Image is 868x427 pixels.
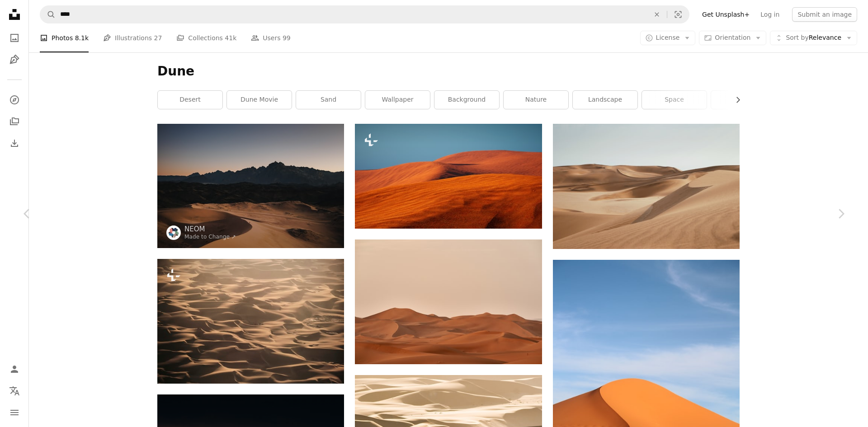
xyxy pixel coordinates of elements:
[157,182,344,190] a: a desert landscape with a mountain range in the background
[355,239,542,364] img: dessert field
[225,33,236,43] span: 41k
[656,34,680,41] span: License
[5,360,24,378] a: Log in / Sign up
[5,51,24,69] a: Illustrations
[755,7,785,22] a: Log in
[5,29,24,47] a: Photos
[699,31,766,45] button: Orientation
[154,33,162,43] span: 27
[553,182,740,190] a: desert under clear blue sky during daytime
[553,395,740,404] a: desert photography during daytime
[296,91,361,109] a: sand
[786,34,808,41] span: Sort by
[251,23,291,52] a: Users 99
[176,23,236,52] a: Collections 41k
[647,6,667,23] button: Clear
[283,33,291,43] span: 99
[157,317,344,325] a: the sun is shining through the clouds in the desert
[792,7,857,22] button: Submit an image
[157,259,344,383] img: the sun is shining through the clouds in the desert
[730,91,740,109] button: scroll list to the right
[355,172,542,180] a: a group of sand dunes with a blue sky in the background
[640,31,696,45] button: License
[40,5,689,23] form: Find visuals sitewide
[711,91,776,109] a: dunes
[667,6,689,23] button: Visual search
[166,225,181,240] img: Go to NEOM's profile
[157,124,344,248] img: a desert landscape with a mountain range in the background
[5,91,24,109] a: Explore
[5,113,24,131] a: Collections
[770,31,857,45] button: Sort byRelevance
[158,91,222,109] a: desert
[434,91,499,109] a: background
[103,23,162,52] a: Illustrations 27
[365,91,430,109] a: wallpaper
[184,225,236,234] a: NEOM
[355,124,542,229] img: a group of sand dunes with a blue sky in the background
[40,6,56,23] button: Search Unsplash
[642,91,707,109] a: space
[715,34,750,41] span: Orientation
[786,33,841,42] span: Relevance
[227,91,292,109] a: dune movie
[504,91,568,109] a: nature
[697,7,755,22] a: Get Unsplash+
[5,404,24,422] button: Menu
[5,382,24,400] button: Language
[157,63,740,80] h1: Dune
[5,134,24,152] a: Download History
[184,234,236,240] a: Made to Change ↗
[553,124,740,249] img: desert under clear blue sky during daytime
[814,170,868,257] a: Next
[355,297,542,305] a: dessert field
[573,91,637,109] a: landscape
